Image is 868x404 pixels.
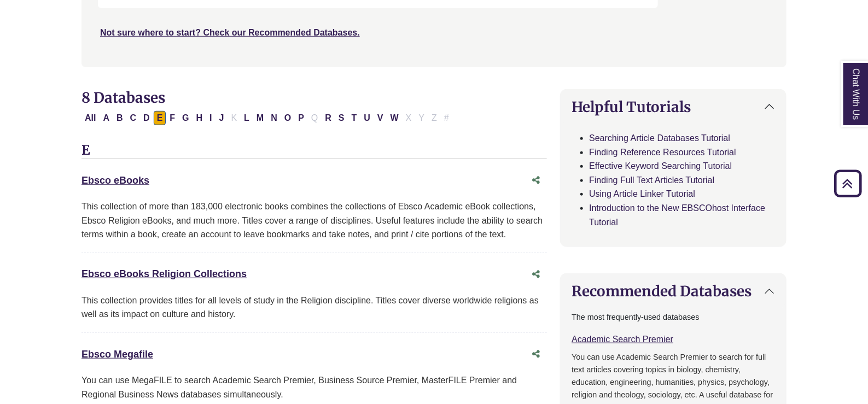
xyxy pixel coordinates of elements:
button: Filter Results T [348,111,360,125]
a: Effective Keyword Searching Tutorial [589,161,732,171]
button: Helpful Tutorials [561,90,786,124]
p: You can use MegaFILE to search Academic Search Premier, Business Source Premier, MasterFILE Premi... [81,373,547,401]
a: Searching Article Databases Tutorial [589,133,730,143]
button: Filter Results G [179,111,192,125]
button: Recommended Databases [561,274,786,308]
button: Filter Results H [193,111,206,125]
a: Ebsco Megafile [81,349,153,360]
button: Filter Results O [281,111,294,125]
h3: E [81,143,547,159]
div: This collection of more than 183,000 electronic books combines the collections of Ebsco Academic ... [81,200,547,242]
a: Finding Reference Resources Tutorial [589,148,736,157]
button: Filter Results P [295,111,307,125]
div: Alpha-list to filter by first letter of database name [81,113,453,122]
button: Filter Results A [100,111,113,125]
button: Filter Results J [216,111,228,125]
a: Using Article Linker Tutorial [589,189,695,198]
button: Filter Results S [335,111,348,125]
a: Not sure where to start? Check our Recommended Databases. [100,28,360,37]
button: Filter Results D [140,111,153,125]
button: Share this database [525,170,547,191]
button: Share this database [525,264,547,285]
div: This collection provides titles for all levels of study in the Religion discipline. Titles cover ... [81,294,547,321]
a: Ebsco eBooks Religion Collections [81,268,247,279]
button: Filter Results W [387,111,402,125]
button: Filter Results N [267,111,281,125]
a: Introduction to the New EBSCOhost Interface Tutorial [589,203,765,227]
button: Filter Results I [206,111,215,125]
button: Filter Results U [361,111,374,125]
a: Back to Top [830,176,865,191]
button: Filter Results F [166,111,178,125]
button: Share this database [525,344,547,365]
a: Ebsco eBooks [81,175,149,186]
button: Filter Results L [241,111,253,125]
button: Filter Results R [322,111,335,125]
button: Filter Results E [154,111,166,125]
span: 8 Databases [81,89,165,107]
p: The most frequently-used databases [572,311,775,324]
button: Filter Results M [253,111,267,125]
button: Filter Results C [127,111,140,125]
button: Filter Results B [113,111,126,125]
button: All [81,111,99,125]
button: Filter Results V [374,111,387,125]
a: Academic Search Premier [572,335,673,344]
a: Finding Full Text Articles Tutorial [589,175,714,185]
